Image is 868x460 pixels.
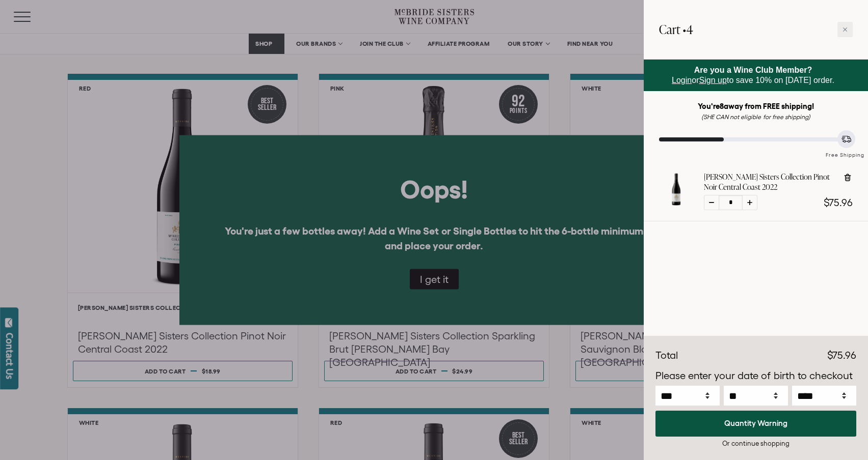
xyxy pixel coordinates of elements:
strong: Are you a Wine Club Member? [694,66,812,74]
span: or to save 10% on [DATE] order. [672,66,834,84]
span: 4 [687,21,693,38]
p: Please enter your date of birth to checkout [655,368,856,384]
div: Or continue shopping [655,439,856,448]
span: $75.96 [827,350,856,361]
a: McBride Sisters Collection Pinot Noir Central Coast 2022 [659,197,694,209]
h2: Cart • [659,15,693,44]
a: [PERSON_NAME] Sisters Collection Pinot Noir Central Coast 2022 [704,172,835,192]
button: Quantity Warning [655,411,856,437]
strong: You're away from FREE shipping! [698,102,814,110]
em: (SHE CAN not eligible for free shipping) [701,113,810,120]
span: 8 [720,102,724,110]
div: Total [655,348,678,363]
div: Free Shipping [822,141,868,159]
a: Sign up [699,76,727,84]
a: Login [672,76,692,84]
span: $75.96 [824,197,853,208]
